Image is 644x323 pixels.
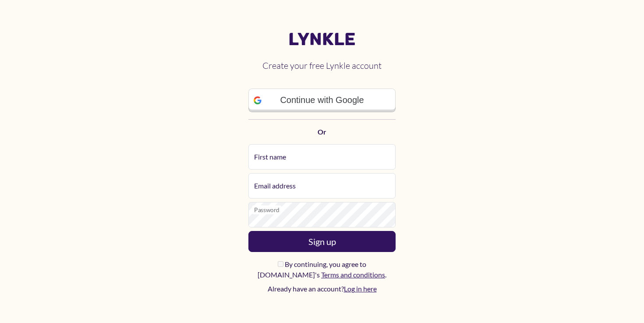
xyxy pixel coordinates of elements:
p: Already have an account? [248,284,396,294]
a: Lynkle [248,29,396,50]
a: Terms and conditions [321,270,385,279]
label: By continuing, you agree to [DOMAIN_NAME]'s . [248,259,396,280]
input: By continuing, you agree to [DOMAIN_NAME]'s Terms and conditions. [278,261,283,267]
h2: Create your free Lynkle account [248,53,396,78]
a: Continue with Google [248,89,396,112]
strong: Or [318,128,326,136]
button: Sign up [248,231,396,252]
a: Log in here [344,284,377,293]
